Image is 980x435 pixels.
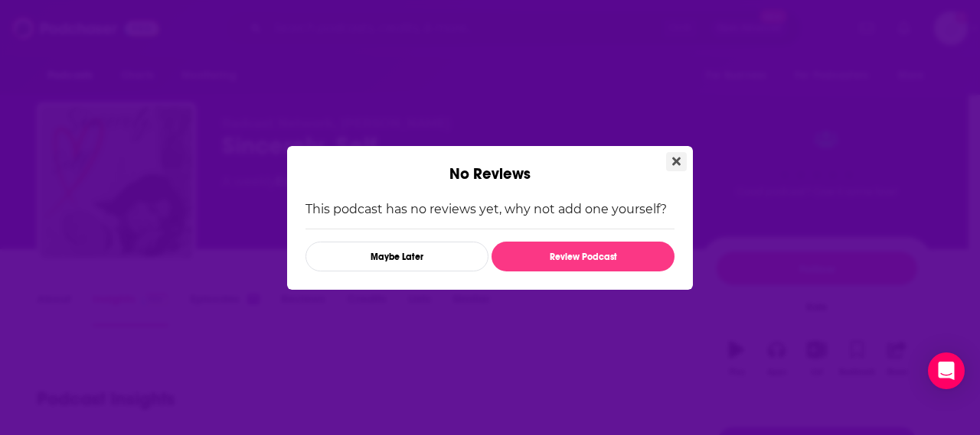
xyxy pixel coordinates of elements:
p: This podcast has no reviews yet, why not add one yourself? [305,202,675,216]
button: Close [666,152,687,171]
button: Maybe Later [305,242,488,271]
button: Review Podcast [492,242,675,271]
div: Open Intercom Messenger [928,352,965,389]
div: No Reviews [287,146,693,183]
